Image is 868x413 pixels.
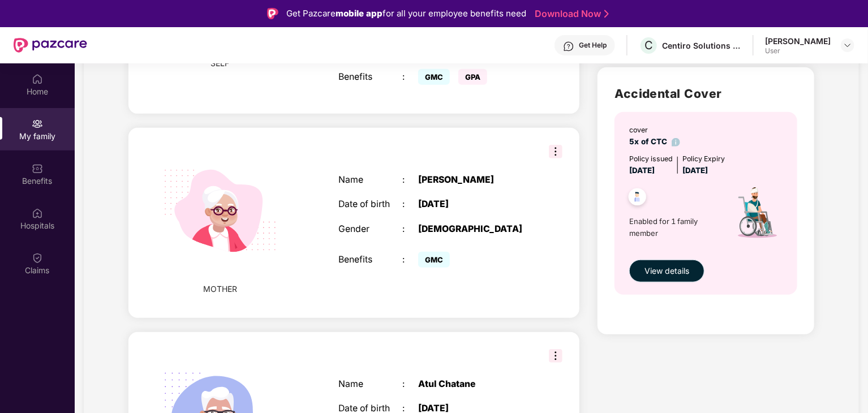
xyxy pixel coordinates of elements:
img: Stroke [604,8,609,20]
a: Download Now [535,8,605,20]
div: Benefits [338,72,402,83]
span: GMC [418,252,450,268]
div: : [402,175,418,186]
div: Benefits [338,255,402,265]
span: Enabled for 1 family member [629,216,720,239]
img: svg+xml;base64,PHN2ZyB3aWR0aD0iMzIiIGhlaWdodD0iMzIiIHZpZXdCb3g9IjAgMCAzMiAzMiIgZmlsbD0ibm9uZSIgeG... [549,349,562,363]
img: svg+xml;base64,PHN2ZyBpZD0iQ2xhaW0iIHhtbG5zPSJodHRwOi8vd3d3LnczLm9yZy8yMDAwL3N2ZyIgd2lkdGg9IjIwIi... [32,252,43,264]
div: : [402,224,418,235]
span: GMC [418,69,450,85]
div: Get Pazcare for all your employee benefits need [286,7,526,20]
span: 5x of CTC [629,137,680,146]
span: [DATE] [682,166,708,175]
div: Atul Chatane [418,379,530,390]
div: : [402,72,418,83]
img: Logo [267,8,278,19]
div: Centiro Solutions Private Limited [662,40,741,51]
img: icon [720,177,792,254]
span: SELF [211,57,230,70]
div: Name [338,175,402,186]
h2: Accidental Cover [615,84,797,103]
img: svg+xml;base64,PHN2ZyBpZD0iRHJvcGRvd24tMzJ4MzIiIHhtbG5zPSJodHRwOi8vd3d3LnczLm9yZy8yMDAwL3N2ZyIgd2... [843,41,852,50]
div: Date of birth [338,199,402,210]
strong: mobile app [336,8,383,19]
div: [PERSON_NAME] [418,175,530,186]
div: cover [629,124,680,135]
div: : [402,199,418,210]
img: svg+xml;base64,PHN2ZyB4bWxucz0iaHR0cDovL3d3dy53My5vcmcvMjAwMC9zdmciIHdpZHRoPSI0OC45NDMiIGhlaWdodD... [624,185,651,213]
img: svg+xml;base64,PHN2ZyBpZD0iSG9tZSIgeG1sbnM9Imh0dHA6Ly93d3cudzMub3JnLzIwMDAvc3ZnIiB3aWR0aD0iMjAiIG... [32,74,43,85]
div: : [402,379,418,390]
span: C [644,38,653,52]
img: New Pazcare Logo [14,38,87,53]
div: User [765,46,831,55]
span: GPA [458,69,487,85]
img: svg+xml;base64,PHN2ZyB4bWxucz0iaHR0cDovL3d3dy53My5vcmcvMjAwMC9zdmciIHdpZHRoPSIyMjQiIGhlaWdodD0iMT... [148,139,292,283]
img: svg+xml;base64,PHN2ZyBpZD0iSG9zcGl0YWxzIiB4bWxucz0iaHR0cDovL3d3dy53My5vcmcvMjAwMC9zdmciIHdpZHRoPS... [32,208,43,219]
span: View details [644,265,689,277]
span: [DATE] [629,166,655,175]
div: : [402,255,418,265]
div: Policy Expiry [682,153,725,164]
div: [DEMOGRAPHIC_DATA] [418,224,530,235]
div: Gender [338,224,402,235]
span: MOTHER [203,283,237,295]
img: svg+xml;base64,PHN2ZyB3aWR0aD0iMzIiIGhlaWdodD0iMzIiIHZpZXdCb3g9IjAgMCAzMiAzMiIgZmlsbD0ibm9uZSIgeG... [549,145,562,158]
div: Get Help [579,41,607,50]
img: info [672,138,680,147]
div: [DATE] [418,199,530,210]
img: svg+xml;base64,PHN2ZyBpZD0iSGVscC0zMngzMiIgeG1sbnM9Imh0dHA6Ly93d3cudzMub3JnLzIwMDAvc3ZnIiB3aWR0aD... [563,41,574,52]
div: Policy issued [629,153,673,164]
img: svg+xml;base64,PHN2ZyBpZD0iQmVuZWZpdHMiIHhtbG5zPSJodHRwOi8vd3d3LnczLm9yZy8yMDAwL3N2ZyIgd2lkdGg9Ij... [32,163,43,174]
img: svg+xml;base64,PHN2ZyB3aWR0aD0iMjAiIGhlaWdodD0iMjAiIHZpZXdCb3g9IjAgMCAyMCAyMCIgZmlsbD0ibm9uZSIgeG... [32,118,43,130]
button: View details [629,260,704,282]
div: Name [338,379,402,390]
div: [PERSON_NAME] [765,36,831,46]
